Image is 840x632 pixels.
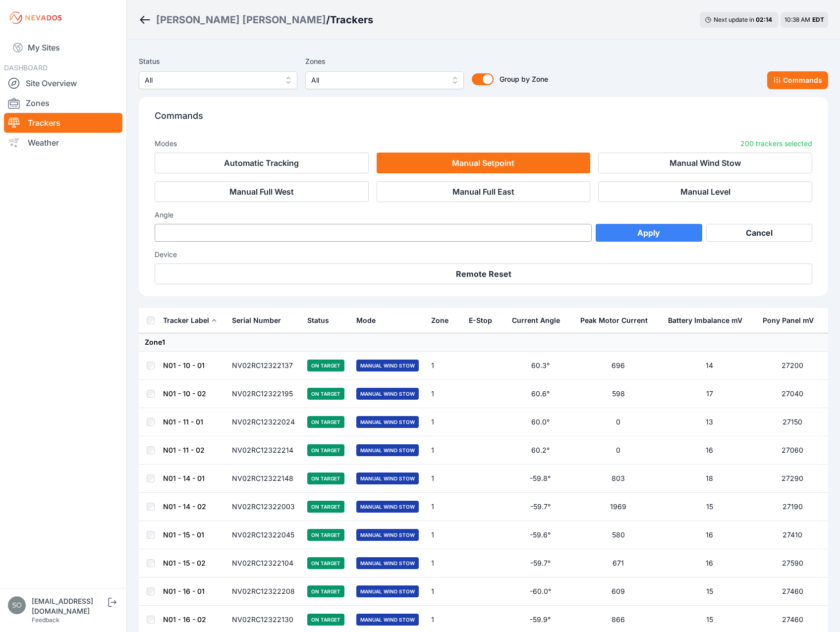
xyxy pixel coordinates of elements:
button: Manual Setpoint [377,153,591,173]
button: Status [307,309,337,332]
span: On Target [307,473,344,484]
a: N01 - 14 - 02 [163,502,206,511]
a: Feedback [32,616,59,624]
button: Manual Full West [155,181,369,202]
td: 598 [574,380,662,408]
div: Battery Imbalance mV [668,316,742,325]
td: 27040 [757,380,828,408]
a: N01 - 16 - 01 [163,587,205,595]
a: Weather [4,133,122,153]
td: 803 [574,465,662,493]
td: -60.0° [506,578,574,606]
td: 15 [662,578,757,606]
span: Manual Wind Stow [356,614,419,626]
span: On Target [307,416,344,428]
td: 1 [425,578,462,606]
td: 60.6° [506,380,574,408]
span: Manual Wind Stow [356,529,419,541]
td: NV02RC12322024 [226,408,301,436]
a: Trackers [4,113,122,133]
a: N01 - 11 - 01 [163,418,203,426]
td: NV02RC12322003 [226,493,301,521]
a: N01 - 15 - 01 [163,530,204,539]
a: N01 - 15 - 02 [163,559,206,567]
td: 1 [425,465,462,493]
div: E-Stop [469,316,492,325]
button: Peak Motor Current [580,309,656,332]
td: 27150 [757,408,828,436]
img: solarsolutions@nautilussolar.com [8,596,26,614]
td: 1969 [574,493,662,521]
label: Status [139,55,297,67]
td: 17 [662,380,757,408]
td: 580 [574,521,662,549]
span: Manual Wind Stow [356,416,419,428]
td: 27190 [757,493,828,521]
td: NV02RC12322208 [226,578,301,606]
td: 609 [574,578,662,606]
td: 60.0° [506,408,574,436]
h3: Device [155,250,812,260]
td: 27060 [757,436,828,465]
td: -59.8° [506,465,574,493]
p: Commands [155,109,812,131]
button: Manual Wind Stow [598,153,812,173]
img: Nevados [8,10,63,26]
span: Manual Wind Stow [356,557,419,569]
span: Group by Zone [500,75,548,83]
td: 1 [425,436,462,465]
a: N01 - 14 - 01 [163,474,205,482]
div: Current Angle [512,316,560,325]
a: N01 - 10 - 01 [163,361,205,369]
label: Zones [305,55,464,67]
td: 27590 [757,549,828,578]
button: Manual Full East [377,181,591,202]
span: Manual Wind Stow [356,473,419,484]
div: Zone [431,316,448,325]
span: Manual Wind Stow [356,585,419,597]
button: Commands [767,71,828,89]
td: 1 [425,352,462,380]
div: Tracker Label [163,316,209,325]
a: N01 - 10 - 02 [163,389,206,398]
td: 1 [425,521,462,549]
td: 0 [574,436,662,465]
td: 1 [425,380,462,408]
a: Site Overview [4,73,122,93]
td: 60.3° [506,352,574,380]
td: NV02RC12322137 [226,352,301,380]
div: 02 : 14 [756,16,774,24]
button: E-Stop [469,309,500,332]
td: NV02RC12322104 [226,549,301,578]
div: Status [307,316,329,325]
button: All [305,71,464,89]
div: Serial Number [232,316,281,325]
td: 60.2° [506,436,574,465]
span: Manual Wind Stow [356,388,419,400]
td: NV02RC12322148 [226,465,301,493]
td: 696 [574,352,662,380]
td: 15 [662,493,757,521]
a: [PERSON_NAME] [PERSON_NAME] [156,13,326,27]
a: N01 - 11 - 02 [163,446,205,454]
div: Mode [356,316,376,325]
td: 1 [425,493,462,521]
div: Pony Panel mV [763,316,814,325]
td: NV02RC12322195 [226,380,301,408]
span: 10:38 AM [784,16,810,23]
td: 1 [425,549,462,578]
span: EDT [812,16,824,23]
td: 16 [662,521,757,549]
button: Cancel [706,224,813,242]
button: Battery Imbalance mV [668,309,750,332]
td: 27410 [757,521,828,549]
button: Tracker Label [163,309,217,332]
a: N01 - 16 - 02 [163,615,206,624]
button: Mode [356,309,384,332]
td: NV02RC12322045 [226,521,301,549]
span: Manual Wind Stow [356,501,419,513]
span: On Target [307,557,344,569]
td: 27460 [757,578,828,606]
td: 671 [574,549,662,578]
